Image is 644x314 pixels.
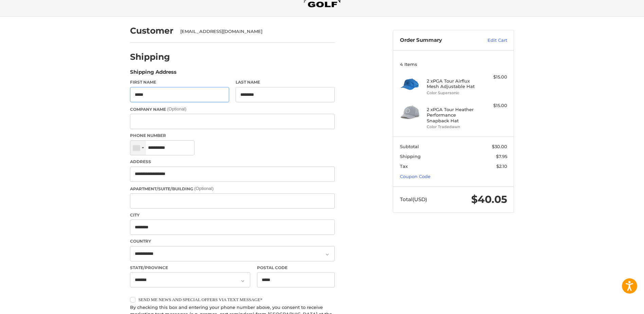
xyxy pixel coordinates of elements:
span: $2.10 [496,163,507,169]
h3: Order Summary [400,37,473,44]
label: Postal Code [257,265,335,271]
span: $30.00 [492,144,507,149]
small: (Optional) [167,106,186,111]
span: Shipping [400,154,421,159]
label: Phone Number [130,133,335,139]
span: Total (USD) [400,196,427,203]
span: $40.05 [471,193,507,206]
iframe: Google Customer Reviews [588,296,644,314]
div: $15.00 [480,74,507,81]
li: Color Tradedawn [427,124,479,130]
label: First Name [130,79,229,85]
div: [EMAIL_ADDRESS][DOMAIN_NAME] [180,28,328,35]
h4: 2 x PGA Tour Heather Performance Snapback Hat [427,107,479,123]
span: $7.95 [496,154,507,159]
h4: 2 x PGA Tour Airflux Mesh Adjustable Hat [427,78,479,89]
div: $15.00 [480,102,507,109]
label: Send me news and special offers via text message* [130,297,335,302]
label: City [130,212,335,218]
h2: Shipping [130,52,170,62]
h3: 4 Items [400,62,507,67]
span: Tax [400,163,408,169]
a: Coupon Code [400,174,430,179]
h2: Customer [130,25,173,36]
legend: Shipping Address [130,68,177,79]
label: Country [130,238,335,244]
label: Apartment/Suite/Building [130,185,335,192]
label: Last Name [236,79,335,85]
label: Address [130,159,335,165]
span: Subtotal [400,144,419,149]
label: Company Name [130,106,335,112]
label: State/Province [130,265,250,271]
a: Edit Cart [473,37,507,44]
small: (Optional) [194,186,214,191]
li: Color Supersonic [427,90,479,96]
